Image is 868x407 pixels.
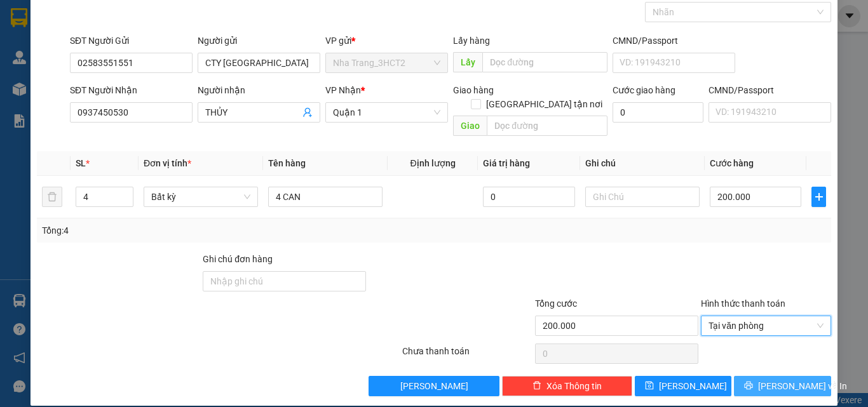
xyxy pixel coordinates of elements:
[42,187,62,207] button: delete
[613,102,703,123] input: Cước giao hàng
[70,34,193,48] div: SĐT Người Gửi
[585,187,700,207] input: Ghi Chú
[76,158,86,168] span: SL
[42,224,336,237] div: Tổng: 4
[400,379,468,393] span: [PERSON_NAME]
[482,52,607,72] input: Dọc đường
[325,85,361,95] span: VP Nhận
[138,16,168,46] img: logo.jpg
[744,381,753,391] span: printer
[546,379,602,393] span: Xóa Thông tin
[532,381,541,391] span: delete
[701,298,785,309] label: Hình thức thanh toán
[107,60,175,76] li: (c) 2017
[613,85,675,95] label: Cước giao hàng
[734,376,831,396] button: printer[PERSON_NAME] và In
[812,192,825,202] span: plus
[325,34,448,48] div: VP gửi
[144,158,191,168] span: Đơn vị tính
[333,53,440,72] span: Nha Trang_3HCT2
[203,254,273,264] label: Ghi chú đơn hàng
[333,103,440,122] span: Quận 1
[453,85,494,95] span: Giao hàng
[410,158,455,168] span: Định lượng
[645,381,654,391] span: save
[302,107,313,117] span: user-add
[481,97,607,111] span: [GEOGRAPHIC_DATA] tận nơi
[453,36,490,46] span: Lấy hàng
[453,116,487,136] span: Giao
[483,158,530,168] span: Giá trị hàng
[268,158,306,168] span: Tên hàng
[710,158,754,168] span: Cước hàng
[198,83,320,97] div: Người nhận
[16,82,70,164] b: Phương Nam Express
[483,187,574,207] input: 0
[709,316,824,335] span: Tại văn phòng
[709,83,831,97] div: CMND/Passport
[535,298,577,309] span: Tổng cước
[580,151,705,176] th: Ghi chú
[203,271,366,291] input: Ghi chú đơn hàng
[659,379,727,393] span: [PERSON_NAME]
[401,344,534,366] div: Chưa thanh toán
[487,116,607,136] input: Dọc đường
[151,187,250,206] span: Bất kỳ
[758,379,847,393] span: [PERSON_NAME] và In
[502,376,632,396] button: deleteXóa Thông tin
[70,83,193,97] div: SĐT Người Nhận
[198,34,320,48] div: Người gửi
[268,187,383,207] input: VD: Bàn, Ghế
[78,18,126,78] b: Gửi khách hàng
[369,376,499,396] button: [PERSON_NAME]
[613,34,735,48] div: CMND/Passport
[453,52,482,72] span: Lấy
[635,376,732,396] button: save[PERSON_NAME]
[811,187,826,207] button: plus
[107,48,175,58] b: [DOMAIN_NAME]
